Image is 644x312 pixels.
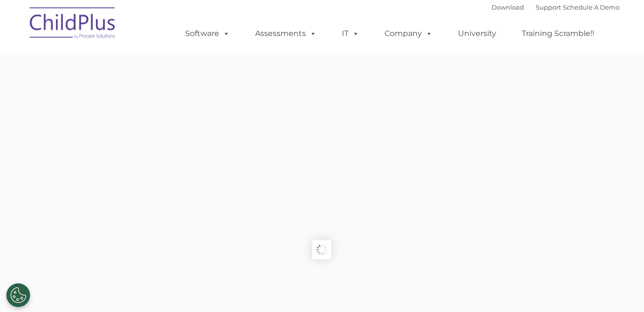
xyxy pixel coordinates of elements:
a: IT [332,24,369,43]
a: Download [492,3,524,11]
a: Company [375,24,442,43]
a: Training Scramble!! [512,24,604,43]
a: Support [536,3,561,11]
button: Cookies Settings [6,283,30,307]
a: University [448,24,506,43]
img: ChildPlus by Procare Solutions [25,0,121,48]
a: Software [176,24,239,43]
a: Schedule A Demo [563,3,620,11]
a: Assessments [246,24,326,43]
font: | [492,3,620,11]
